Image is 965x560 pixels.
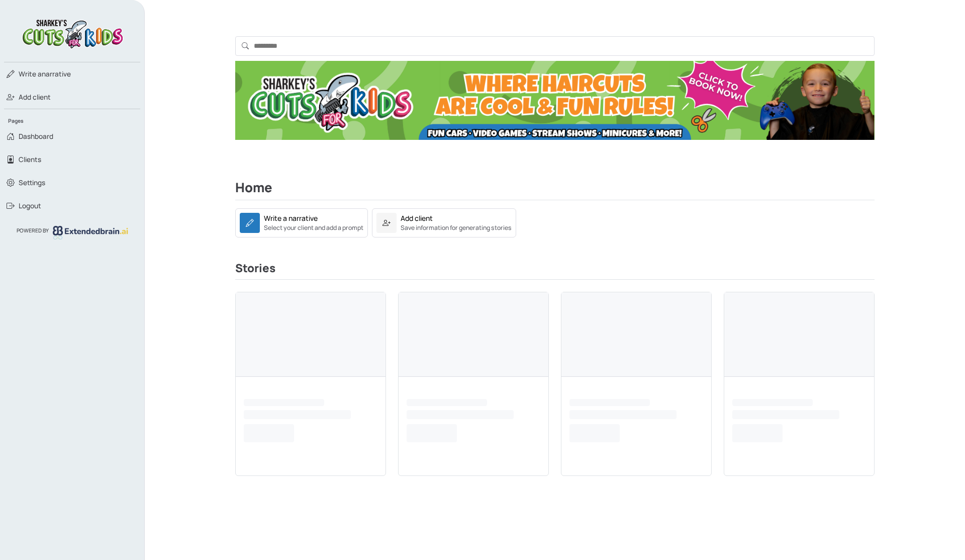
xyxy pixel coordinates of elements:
[235,61,875,140] img: Ad Banner
[401,213,433,223] div: Add client
[372,208,516,237] a: Add clientSave information for generating stories
[53,226,128,239] img: logo
[19,154,41,165] span: Clients
[19,178,45,188] span: Settings
[235,180,875,200] h2: Home
[19,131,53,141] span: Dashboard
[20,16,125,50] img: logo
[372,217,516,227] a: Add clientSave information for generating stories
[19,69,71,79] span: narrative
[264,213,318,223] div: Write a narrative
[235,208,368,237] a: Write a narrativeSelect your client and add a prompt
[19,201,41,211] span: Logout
[235,217,368,227] a: Write a narrativeSelect your client and add a prompt
[264,223,363,232] small: Select your client and add a prompt
[401,223,512,232] small: Save information for generating stories
[19,92,51,102] span: Add client
[19,69,42,78] span: Write a
[235,262,875,280] h3: Stories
